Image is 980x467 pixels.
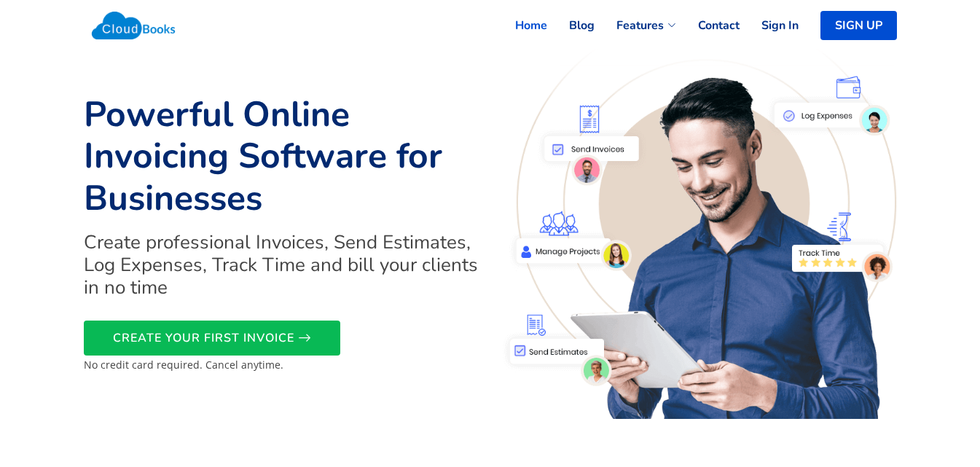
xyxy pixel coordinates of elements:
[84,4,184,47] img: Cloudbooks Logo
[493,9,547,42] a: Home
[595,9,676,42] a: Features
[740,9,799,42] a: Sign In
[547,9,595,42] a: Blog
[84,321,340,356] a: CREATE YOUR FIRST INVOICE
[84,358,283,372] small: No credit card required. Cancel anytime.
[820,11,897,40] a: SIGN UP
[616,17,664,34] span: Features
[84,94,482,220] h1: Powerful Online Invoicing Software for Businesses
[676,9,740,42] a: Contact
[84,231,482,299] h2: Create professional Invoices, Send Estimates, Log Expenses, Track Time and bill your clients in n...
